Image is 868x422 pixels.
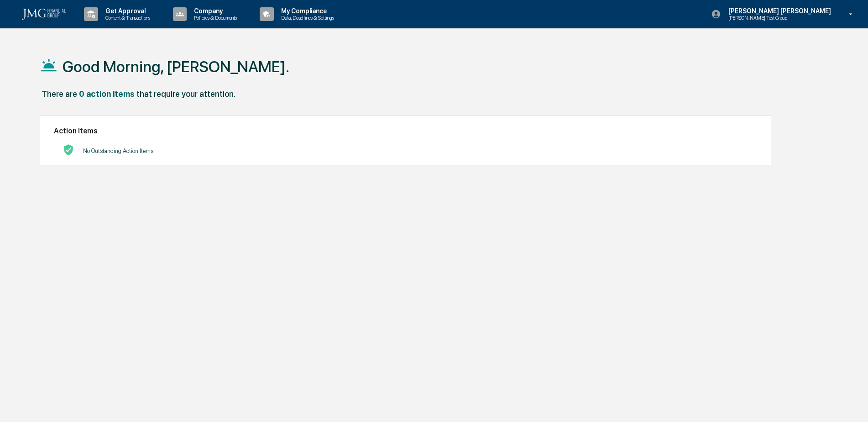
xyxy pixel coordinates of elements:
[187,15,241,21] p: Policies & Documents
[42,89,77,99] div: There are
[274,7,339,15] p: My Compliance
[721,7,836,15] p: [PERSON_NAME] [PERSON_NAME]
[98,7,155,15] p: Get Approval
[839,392,863,417] iframe: Open customer support
[187,7,241,15] p: Company
[79,89,135,99] div: 0 action items
[83,148,153,154] p: No Outstanding Action Items
[136,89,235,99] div: that require your attention.
[98,15,155,21] p: Content & Transactions
[63,144,74,155] img: No Actions logo
[721,15,810,21] p: [PERSON_NAME] Test Group
[22,9,66,20] img: logo
[54,127,757,135] h2: Action Items
[274,15,339,21] p: Data, Deadlines & Settings
[63,58,289,76] h1: Good Morning, [PERSON_NAME].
